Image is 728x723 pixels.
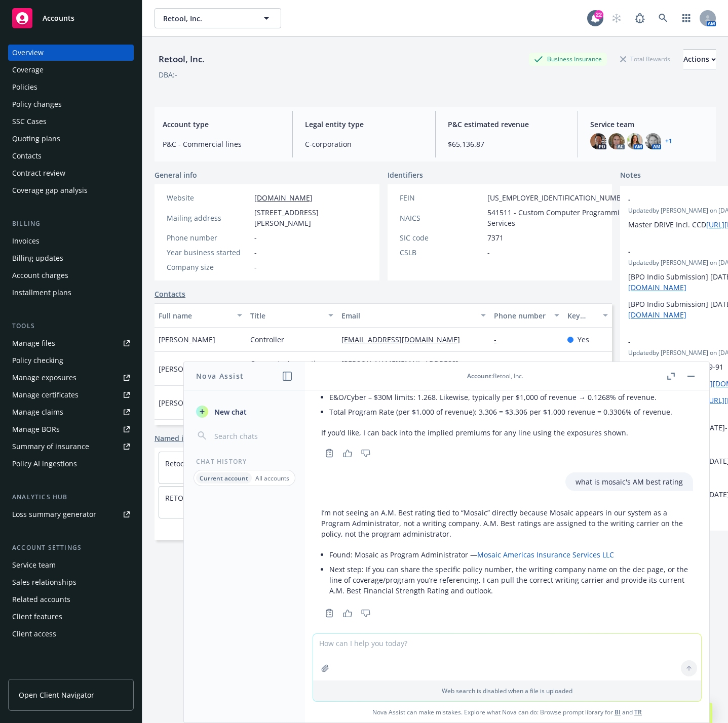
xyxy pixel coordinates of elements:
[676,8,697,28] a: Switch app
[12,62,44,78] div: Coverage
[329,390,693,405] li: E&O/Cyber – $30M limits: 1.268. Likewise, typically per $1,000 of revenue → 0.1268% of revenue.
[12,165,65,181] div: Contract review
[8,591,134,608] a: Related accounts
[578,334,589,345] span: Yes
[167,262,250,272] div: Company size
[627,133,643,149] img: photo
[8,113,134,130] a: SSC Cases
[8,285,134,301] a: Installment plans
[8,609,134,625] a: Client features
[12,609,62,625] div: Client features
[645,133,661,149] img: photo
[683,49,716,69] button: Actions
[12,574,76,590] div: Sales relationships
[400,247,483,258] div: CSLB
[8,506,134,523] a: Loss summary generator
[341,310,475,321] div: Email
[8,45,134,61] a: Overview
[155,303,246,328] button: Full name
[212,429,293,443] input: Search chats
[12,438,89,455] div: Summary of insurance
[567,310,597,321] div: Key contact
[8,219,134,229] div: Billing
[358,446,374,460] button: Thumbs down
[341,335,468,344] a: [EMAIL_ADDRESS][DOMAIN_NAME]
[8,335,134,351] a: Manage files
[683,50,716,69] div: Actions
[400,232,483,243] div: SIC code
[329,547,693,562] li: Found: Mosaic as Program Administrator —
[8,131,134,147] a: Quoting plans
[163,139,280,149] span: P&C - Commercial lines
[254,262,257,272] span: -
[159,334,215,345] span: [PERSON_NAME]
[309,702,705,722] span: Nova Assist can make mistakes. Explore what Nova can do: Browse prompt library for and
[12,557,56,573] div: Service team
[325,609,334,618] svg: Copy to clipboard
[12,421,60,437] div: Manage BORs
[329,405,693,419] li: Total Program Rate (per $1,000 of revenue): 3.306 = $3.306 per $1,000 revenue = 0.3306% of revenue.
[8,165,134,181] a: Contract review
[321,427,693,438] p: If you’d like, I can back into the implied premiums for any line using the exposures shown.
[8,543,134,553] div: Account settings
[250,334,284,345] span: Controller
[12,404,63,420] div: Manage claims
[192,403,297,421] button: New chat
[155,289,185,299] a: Contacts
[12,387,79,403] div: Manage certificates
[329,562,693,598] li: Next step: If you can share the specific policy number, the writing company name on the dec page,...
[167,213,250,223] div: Mailing address
[12,45,44,61] div: Overview
[159,310,231,321] div: Full name
[167,192,250,203] div: Website
[8,404,134,420] a: Manage claims
[400,192,483,203] div: FEIN
[159,364,215,374] span: [PERSON_NAME]
[634,708,642,716] a: TR
[494,310,548,321] div: Phone number
[12,148,42,164] div: Contacts
[563,303,612,328] button: Key contact
[606,8,627,28] a: Start snowing
[8,456,134,472] a: Policy AI ingestions
[165,493,207,503] a: RETOOL INC
[165,459,225,468] a: Retool UK Limited
[167,247,250,258] div: Year business started
[12,131,60,147] div: Quoting plans
[608,133,625,149] img: photo
[12,626,56,642] div: Client access
[12,335,55,351] div: Manage files
[8,233,134,249] a: Invoices
[254,247,257,258] span: -
[12,591,70,608] div: Related accounts
[8,62,134,78] a: Coverage
[12,370,76,386] div: Manage exposures
[254,207,367,228] span: [STREET_ADDRESS][PERSON_NAME]
[8,250,134,266] a: Billing updates
[477,550,614,559] a: Mosaic Americas Insurance Services LLC
[487,232,504,243] span: 7371
[319,687,695,695] p: Web search is disabled when a file is uploaded
[529,53,607,65] div: Business Insurance
[615,53,675,65] div: Total Rewards
[8,370,134,386] a: Manage exposures
[8,321,134,331] div: Tools
[590,119,708,130] span: Service team
[388,170,423,180] span: Identifiers
[155,170,197,180] span: General info
[341,358,458,379] a: [PERSON_NAME][EMAIL_ADDRESS][DOMAIN_NAME]
[321,507,693,539] p: I’m not seeing an A.M. Best rating tied to “Mosaic” directly because Mosaic appears in our system...
[167,232,250,243] div: Phone number
[615,708,621,716] a: BI
[255,474,289,483] p: All accounts
[8,267,134,284] a: Account charges
[8,492,134,502] div: Analytics hub
[8,148,134,164] a: Contacts
[159,69,177,80] div: DBA: -
[196,371,244,381] h1: Nova Assist
[487,192,632,203] span: [US_EMPLOYER_IDENTIFICATION_NUMBER]
[8,438,134,455] a: Summary of insurance
[12,285,71,301] div: Installment plans
[358,606,374,620] button: Thumbs down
